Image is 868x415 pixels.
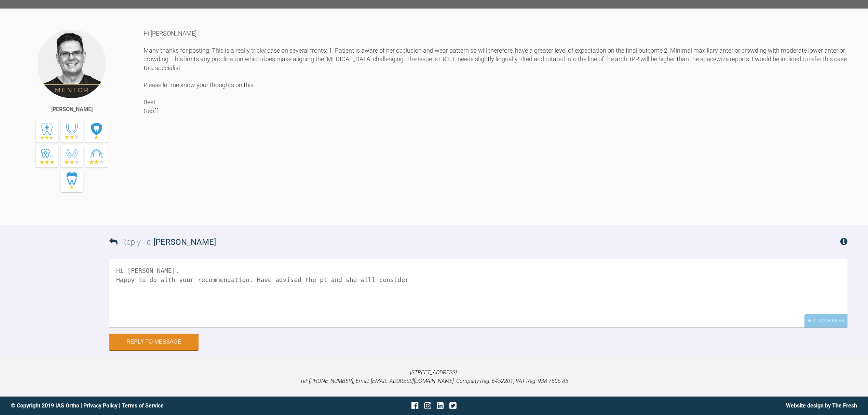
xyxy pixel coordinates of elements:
[153,237,216,247] span: [PERSON_NAME]
[109,334,199,350] button: Reply to Message
[144,29,847,215] div: Hi [PERSON_NAME] Many thanks for posting. This is a really tricky case on several fronts; 1. Pati...
[109,259,847,327] textarea: Hi [PERSON_NAME], Happy to do with your recommendation. Have advised the pt and she will consider
[51,105,93,114] div: [PERSON_NAME]
[122,402,164,409] a: Terms of Service
[786,402,857,409] a: Website design by The Fresh
[11,368,857,386] p: [STREET_ADDRESS]. Tel: [PHONE_NUMBER], Email: [EMAIL_ADDRESS][DOMAIN_NAME], Company Reg: 6452201,...
[109,236,216,249] h3: Reply To
[37,29,107,99] img: Geoff Stone
[804,314,847,327] div: Attach Files
[11,401,293,410] div: © Copyright 2019 IAS Ortho | |
[83,402,118,409] a: Privacy Policy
